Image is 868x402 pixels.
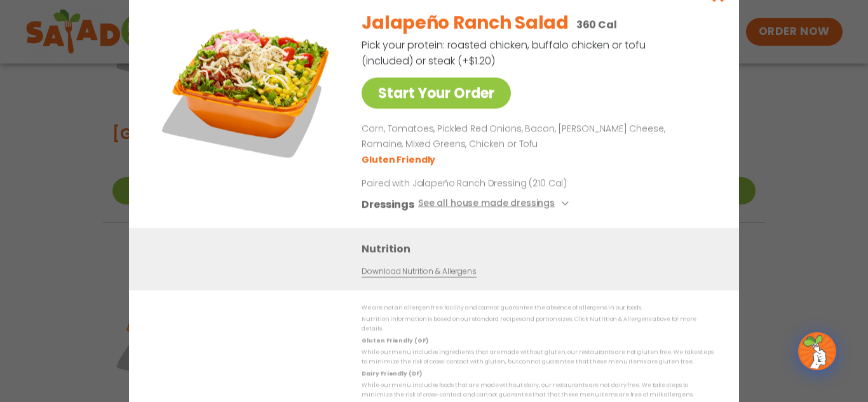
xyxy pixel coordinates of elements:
[362,121,709,152] p: Corn, Tomatoes, Pickled Red Onions, Bacon, [PERSON_NAME] Cheese, Romaine, Mixed Greens, Chicken o...
[362,380,714,400] p: While our menu includes foods that are made without dairy, our restaurants are not dairy free. We...
[362,177,597,190] p: Paired with Jalapeño Ranch Dressing (210 Cal)
[799,333,835,369] img: wpChatIcon
[362,37,648,69] p: Pick your protein: roasted chicken, buffalo chicken or tofu (included) or steak (+$1.20)
[362,303,714,312] p: We are not an allergen free facility and cannot guarantee the absence of allergens in our foods.
[362,241,720,257] h3: Nutrition
[418,196,573,212] button: See all house made dressings
[362,337,428,344] strong: Gluten Friendly (GF)
[362,196,414,212] h3: Dressings
[362,265,476,278] a: Download Nutrition & Allergens
[362,153,437,166] li: Gluten Friendly
[362,314,714,334] p: Nutrition information is based on our standard recipes and portion sizes. Click Nutrition & Aller...
[576,17,617,32] p: 360 Cal
[362,370,421,377] strong: Dairy Friendly (DF)
[362,10,568,36] h2: Jalapeño Ranch Salad
[362,77,511,109] a: Start Your Order
[362,347,714,367] p: While our menu includes ingredients that are made without gluten, our restaurants are not gluten ...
